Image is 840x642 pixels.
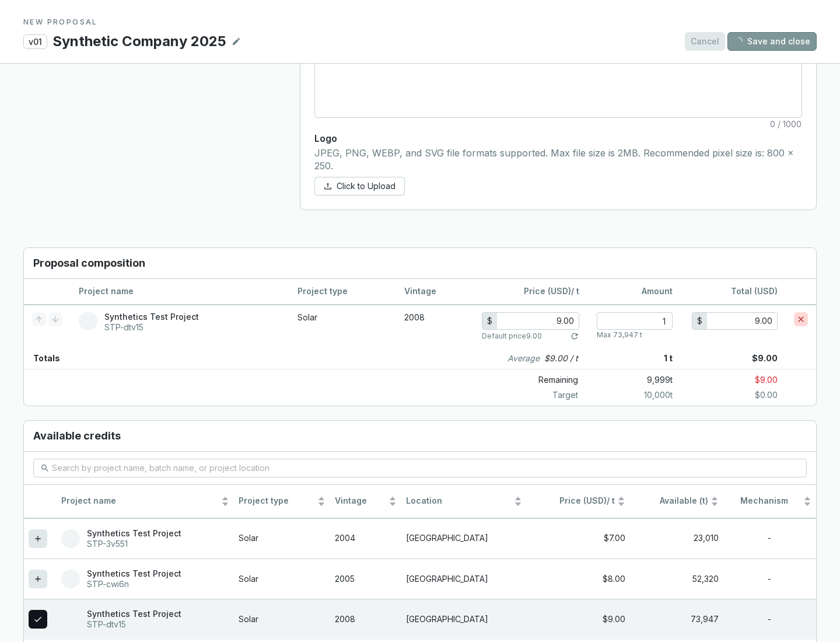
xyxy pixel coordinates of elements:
[482,313,497,329] div: $
[731,286,778,296] span: Total (USD)
[685,32,725,51] button: Cancel
[330,559,401,599] td: 2005
[531,574,625,585] div: $8.00
[314,147,802,172] p: JPEG, PNG, WEBP, and SVG file formats supported. Max file size is 2MB. Recommended pixel size is:...
[71,279,289,305] th: Project name
[482,332,542,341] p: Default price 9.00
[630,599,723,639] td: 73,947
[396,305,474,348] td: 2008
[635,496,708,507] span: Available (t)
[630,559,723,599] td: 52,320
[544,353,578,364] p: $9.00 / t
[314,132,802,145] p: Logo
[324,182,332,190] span: upload
[87,539,181,549] p: STP-3v551
[52,32,227,51] p: Synthetic Company 2025
[335,496,386,507] span: Vintage
[87,579,181,589] p: STP-cwi6n
[87,568,181,579] p: Synthetics Test Project
[531,614,625,625] div: $9.00
[474,279,587,305] th: / t
[234,559,330,599] td: Solar
[337,180,395,192] span: Click to Upload
[87,528,181,539] p: Synthetics Test Project
[630,518,723,559] td: 23,010
[406,614,522,625] p: [GEOGRAPHIC_DATA]
[239,496,314,507] span: Project type
[401,485,527,518] th: Location
[673,348,816,369] p: $9.00
[531,533,625,544] div: $7.00
[673,372,816,388] p: $9.00
[524,286,571,296] span: Price (USD)
[24,421,816,452] h3: Available credits
[104,322,199,333] p: STP-dtv15
[87,609,181,619] p: Synthetics Test Project
[723,559,816,599] td: -
[723,599,816,639] td: -
[559,496,607,505] span: Price (USD)
[314,177,405,196] button: Click to Upload
[587,279,681,305] th: Amount
[734,37,743,46] span: loading
[728,496,801,507] span: Mechanism
[61,496,219,507] span: Project name
[330,485,401,518] th: Vintage
[24,248,816,279] h3: Proposal composition
[587,389,673,401] p: 10,000 t
[531,496,615,507] span: / t
[597,330,642,340] p: Max 73,947 t
[673,389,816,401] p: $0.00
[508,353,540,364] i: Average
[289,305,396,348] td: Solar
[723,518,816,559] td: -
[630,485,723,518] th: Available (t)
[23,34,47,49] p: v01
[727,32,817,51] button: Save and close
[587,348,673,369] p: 1 t
[692,313,707,329] div: $
[234,485,330,518] th: Project type
[24,348,60,369] p: Totals
[52,462,789,474] input: Search by project name, batch name, or project location
[104,312,199,322] p: Synthetics Test Project
[234,599,330,639] td: Solar
[289,279,396,305] th: Project type
[482,389,587,401] p: Target
[406,533,522,544] p: [GEOGRAPHIC_DATA]
[234,518,330,559] td: Solar
[396,279,474,305] th: Vintage
[406,496,512,507] span: Location
[482,372,587,388] p: Remaining
[406,574,522,585] p: [GEOGRAPHIC_DATA]
[87,619,181,630] p: STP-dtv15
[23,18,817,27] p: NEW PROPOSAL
[330,518,401,559] td: 2004
[330,599,401,639] td: 2008
[747,36,810,47] span: Save and close
[723,485,816,518] th: Mechanism
[587,372,673,388] p: 9,999 t
[57,485,234,518] th: Project name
